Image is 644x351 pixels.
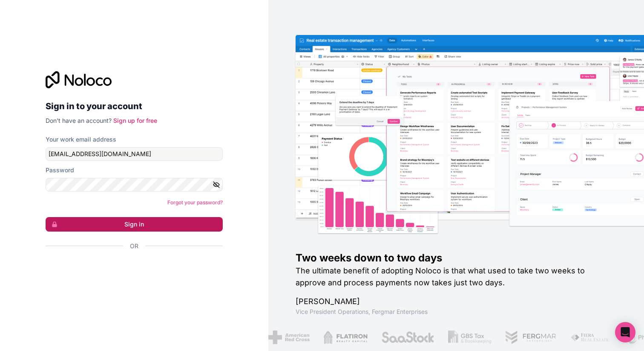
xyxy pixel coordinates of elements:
[46,217,223,232] button: Sign in
[46,178,223,191] input: Password
[46,117,112,124] span: Don't have an account?
[296,307,617,316] h1: Vice President Operations , Fergmar Enterprises
[46,166,74,174] label: Password
[46,99,223,114] h2: Sign in to your account
[46,135,116,144] label: Your work email address
[615,322,635,342] div: Open Intercom Messenger
[296,265,617,289] h2: The ultimate benefit of adopting Noloco is that what used to take two weeks to approve and proces...
[443,331,486,344] img: /assets/gbstax-C-GtDUiK.png
[263,331,304,344] img: /assets/american-red-cross-BAupjrZR.png
[296,296,617,307] h1: [PERSON_NAME]
[565,331,605,344] img: /assets/fiera-fwj2N5v4.png
[130,242,138,250] span: Or
[113,117,157,124] a: Sign up for free
[318,331,362,344] img: /assets/flatiron-C8eUkumj.png
[296,251,617,265] h1: Two weeks down to two days
[167,199,223,206] a: Forgot your password?
[46,147,223,161] input: Email address
[41,260,220,278] iframe: Bouton "Se connecter avec Google"
[376,331,429,344] img: /assets/saastock-C6Zbiodz.png
[500,331,552,344] img: /assets/fergmar-CudnrXN5.png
